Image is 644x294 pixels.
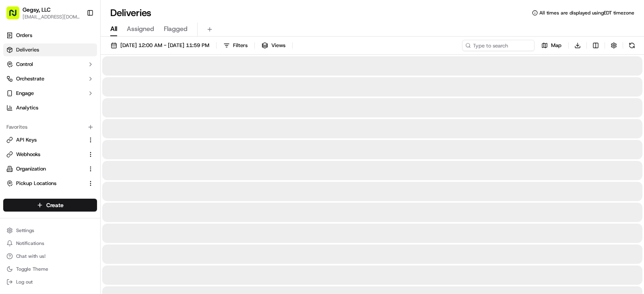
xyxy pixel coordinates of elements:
[3,238,97,249] button: Notifications
[16,253,45,259] span: Chat with us!
[258,40,289,51] button: Views
[110,6,151,19] h1: Deliveries
[233,42,248,49] span: Filters
[3,162,97,175] button: Organization
[16,165,46,173] span: Organization
[271,42,285,49] span: Views
[110,24,117,34] span: All
[16,227,34,234] span: Settings
[3,29,97,42] a: Orders
[3,134,97,146] button: API Keys
[23,14,80,20] button: [EMAIL_ADDRESS][DOMAIN_NAME]
[3,199,97,212] button: Create
[3,225,97,236] button: Settings
[3,43,97,56] a: Deliveries
[539,10,634,16] span: All times are displayed using EDT timezone
[164,24,188,34] span: Flagged
[16,61,33,68] span: Control
[3,263,97,275] button: Toggle Theme
[3,3,83,23] button: Gegsy, LLC[EMAIL_ADDRESS][DOMAIN_NAME]
[127,24,154,34] span: Assigned
[23,6,51,14] button: Gegsy, LLC
[3,87,97,100] button: Engage
[46,201,64,209] span: Create
[626,40,638,51] button: Refresh
[538,40,565,51] button: Map
[16,136,37,144] span: API Keys
[3,121,97,134] div: Favorites
[6,165,84,173] a: Organization
[16,279,33,285] span: Log out
[6,136,84,144] a: API Keys
[6,151,84,158] a: Webhooks
[16,266,48,272] span: Toggle Theme
[220,40,251,51] button: Filters
[3,101,97,114] a: Analytics
[107,40,213,51] button: [DATE] 12:00 AM - [DATE] 11:59 PM
[6,180,84,187] a: Pickup Locations
[3,251,97,262] button: Chat with us!
[3,72,97,85] button: Orchestrate
[3,177,97,190] button: Pickup Locations
[3,58,97,71] button: Control
[16,90,34,97] span: Engage
[16,32,32,39] span: Orders
[16,151,40,158] span: Webhooks
[16,46,39,53] span: Deliveries
[16,104,38,111] span: Analytics
[462,40,535,51] input: Type to search
[16,75,44,82] span: Orchestrate
[16,240,44,247] span: Notifications
[3,276,97,288] button: Log out
[3,148,97,161] button: Webhooks
[16,180,56,187] span: Pickup Locations
[120,42,209,49] span: [DATE] 12:00 AM - [DATE] 11:59 PM
[551,42,561,49] span: Map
